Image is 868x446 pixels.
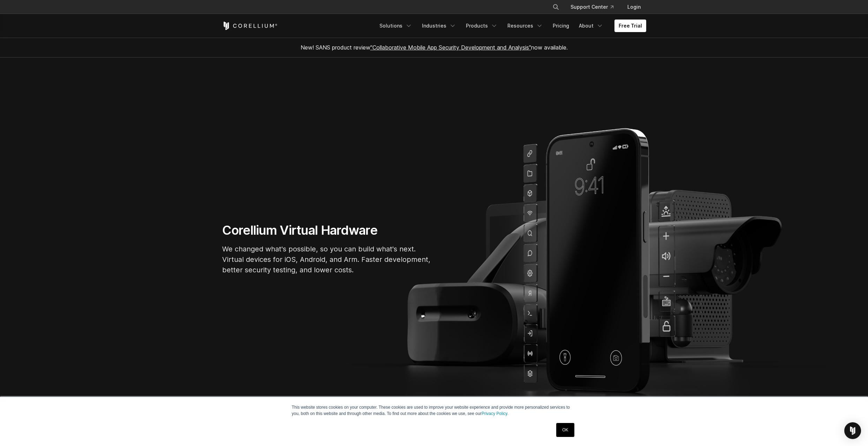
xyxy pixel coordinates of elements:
[549,20,573,32] a: Pricing
[556,423,574,437] a: OK
[292,404,576,417] p: This website stores cookies on your computer. These cookies are used to improve your website expe...
[375,20,416,32] a: Solutions
[614,20,646,32] a: Free Trial
[375,20,646,32] div: Navigation Menu
[222,22,278,30] a: Corellium Home
[370,44,531,51] a: "Collaborative Mobile App Security Development and Analysis"
[844,422,861,439] div: Open Intercom Messenger
[575,20,607,32] a: About
[622,1,646,13] a: Login
[222,244,431,275] p: We changed what's possible, so you can build what's next. Virtual devices for iOS, Android, and A...
[544,1,646,13] div: Navigation Menu
[418,20,460,32] a: Industries
[482,411,508,416] a: Privacy Policy.
[550,1,562,13] button: Search
[565,1,619,13] a: Support Center
[462,20,502,32] a: Products
[301,44,568,51] span: New! SANS product review now available.
[503,20,547,32] a: Resources
[222,222,431,238] h1: Corellium Virtual Hardware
